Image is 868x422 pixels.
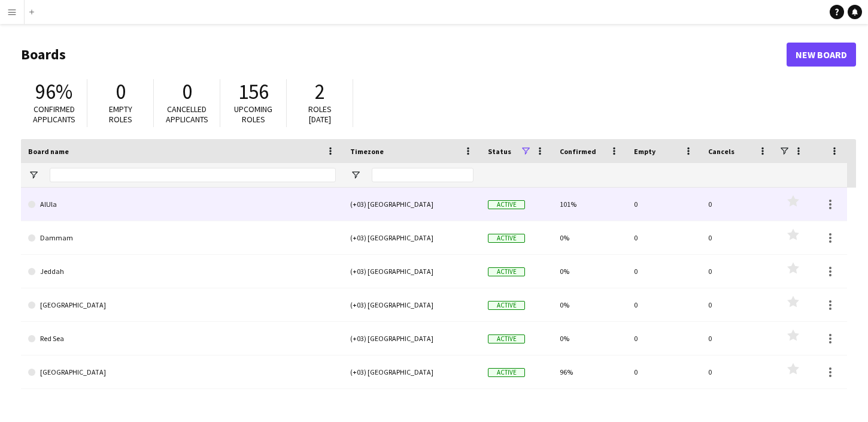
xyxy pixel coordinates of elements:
[372,168,474,182] input: Timezone Filter Input
[28,322,336,355] a: Red Sea
[627,221,701,254] div: 0
[488,234,525,243] span: Active
[116,79,126,105] span: 0
[343,188,481,221] div: (+03) [GEOGRAPHIC_DATA]
[50,168,336,182] input: Board name Filter Input
[343,255,481,288] div: (+03) [GEOGRAPHIC_DATA]
[627,288,701,321] div: 0
[343,221,481,254] div: (+03) [GEOGRAPHIC_DATA]
[553,188,627,221] div: 101%
[488,267,525,276] span: Active
[28,355,336,389] a: [GEOGRAPHIC_DATA]
[553,221,627,254] div: 0%
[28,255,336,288] a: Jeddah
[553,255,627,288] div: 0%
[701,355,775,388] div: 0
[787,43,856,67] a: New Board
[553,288,627,321] div: 0%
[701,288,775,321] div: 0
[488,200,525,209] span: Active
[315,79,325,105] span: 2
[21,46,787,64] h1: Boards
[634,147,655,156] span: Empty
[701,322,775,355] div: 0
[28,170,39,180] button: Open Filter Menu
[166,104,208,125] span: Cancelled applicants
[701,188,775,221] div: 0
[701,255,775,288] div: 0
[560,147,596,156] span: Confirmed
[28,221,336,255] a: Dammam
[488,301,525,310] span: Active
[488,334,525,343] span: Active
[28,288,336,322] a: [GEOGRAPHIC_DATA]
[488,368,525,377] span: Active
[308,104,332,125] span: Roles [DATE]
[701,221,775,254] div: 0
[350,147,384,156] span: Timezone
[627,188,701,221] div: 0
[238,79,269,105] span: 156
[234,104,272,125] span: Upcoming roles
[627,322,701,355] div: 0
[553,322,627,355] div: 0%
[35,79,72,105] span: 96%
[182,79,192,105] span: 0
[28,188,336,221] a: AlUla
[627,355,701,388] div: 0
[28,147,69,156] span: Board name
[343,288,481,321] div: (+03) [GEOGRAPHIC_DATA]
[627,255,701,288] div: 0
[350,170,361,180] button: Open Filter Menu
[553,355,627,388] div: 96%
[708,147,735,156] span: Cancels
[343,355,481,388] div: (+03) [GEOGRAPHIC_DATA]
[33,104,75,125] span: Confirmed applicants
[109,104,132,125] span: Empty roles
[343,322,481,355] div: (+03) [GEOGRAPHIC_DATA]
[488,147,511,156] span: Status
